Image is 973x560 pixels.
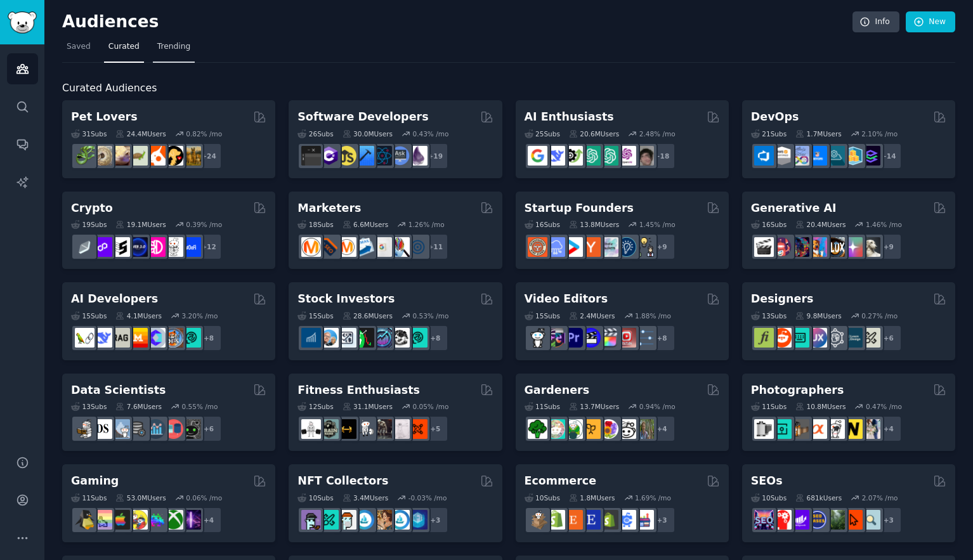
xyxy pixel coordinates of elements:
img: elixir [408,146,428,166]
a: Info [852,11,899,33]
img: data [181,419,201,439]
div: 16 Sub s [525,220,560,229]
img: leopardgeckos [110,146,130,166]
div: + 4 [649,415,676,442]
img: swingtrading [390,328,410,348]
div: 30.0M Users [343,129,393,138]
div: 24.4M Users [115,129,166,138]
img: personaltraining [408,419,428,439]
img: CryptoNews [164,237,183,257]
img: Nikon [843,419,863,439]
h2: Gaming [71,473,119,489]
div: 19 Sub s [71,220,107,229]
div: 19.1M Users [115,220,166,229]
img: dalle2 [772,237,792,257]
div: 12 Sub s [297,402,333,411]
div: 681k Users [795,493,842,502]
img: streetphotography [772,419,792,439]
img: CozyGamers [93,510,112,530]
img: ValueInvesting [319,328,339,348]
img: ArtificalIntelligence [634,146,654,166]
img: dividends [301,328,321,348]
div: + 4 [875,415,902,442]
img: dataengineering [128,419,148,439]
div: 11 Sub s [525,402,560,411]
div: 11 Sub s [71,493,107,502]
img: Local_SEO [825,510,845,530]
div: 0.39 % /mo [186,220,222,229]
img: azuredevops [754,146,774,166]
div: 1.8M Users [569,493,615,502]
div: 3.4M Users [343,493,389,502]
img: AnalogCommunity [790,419,809,439]
div: 7.6M Users [115,402,162,411]
img: TechSEO [772,510,792,530]
div: + 4 [195,507,222,533]
img: Youtubevideo [617,328,636,348]
img: Entrepreneurship [617,237,636,257]
h2: Designers [751,291,814,307]
div: 1.46 % /mo [866,220,902,229]
img: SEO_cases [807,510,827,530]
div: + 8 [195,325,222,351]
div: + 12 [195,233,222,260]
a: Curated [104,37,144,63]
img: succulents [545,419,565,439]
img: AskComputerScience [390,146,410,166]
img: datasets [164,419,183,439]
img: software [301,146,321,166]
img: OpenAIDev [617,146,636,166]
img: NFTExchange [301,510,321,530]
img: iOSProgramming [355,146,374,166]
img: workout [337,419,356,439]
div: 0.55 % /mo [182,402,218,411]
span: Saved [67,41,91,53]
img: OnlineMarketing [408,237,428,257]
img: GoogleSearchConsole [843,510,863,530]
img: datascience [93,419,112,439]
img: web3 [128,237,148,257]
h2: Video Editors [525,291,608,307]
img: GamerPals [128,510,148,530]
img: startup [563,237,583,257]
img: DigitalItems [408,510,428,530]
div: 25 Sub s [525,129,560,138]
img: StocksAndTrading [372,328,392,348]
div: 1.26 % /mo [408,220,445,229]
img: AWS_Certified_Experts [772,146,792,166]
div: 18 Sub s [297,220,333,229]
img: linux_gaming [75,510,95,530]
img: LangChain [75,328,95,348]
img: canon [825,419,845,439]
div: 13.8M Users [569,220,619,229]
div: + 24 [195,143,222,169]
img: AIDevelopersSociety [181,328,201,348]
img: PetAdvice [164,146,183,166]
img: starryai [843,237,863,257]
h2: Photographers [751,382,844,398]
div: 16 Sub s [751,220,787,229]
img: gopro [528,328,547,348]
img: statistics [110,419,130,439]
div: 13 Sub s [751,311,787,320]
div: 0.53 % /mo [412,311,448,320]
img: logodesign [772,328,792,348]
img: ballpython [93,146,112,166]
div: 0.05 % /mo [412,402,448,411]
img: GardenersWorld [634,419,654,439]
div: 6.6M Users [343,220,389,229]
img: ycombinator [581,237,601,257]
img: cockatiel [146,146,166,166]
div: + 19 [422,143,448,169]
img: postproduction [634,328,654,348]
h2: Software Developers [297,109,428,125]
img: GymMotivation [319,419,339,439]
img: learnjavascript [337,146,356,166]
h2: Generative AI [751,200,837,216]
div: 11 Sub s [751,402,787,411]
h2: SEOs [751,473,783,489]
img: MachineLearning [75,419,95,439]
img: SEO_Digital_Marketing [754,510,774,530]
img: UI_Design [790,328,809,348]
img: NFTMarketplace [319,510,339,530]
